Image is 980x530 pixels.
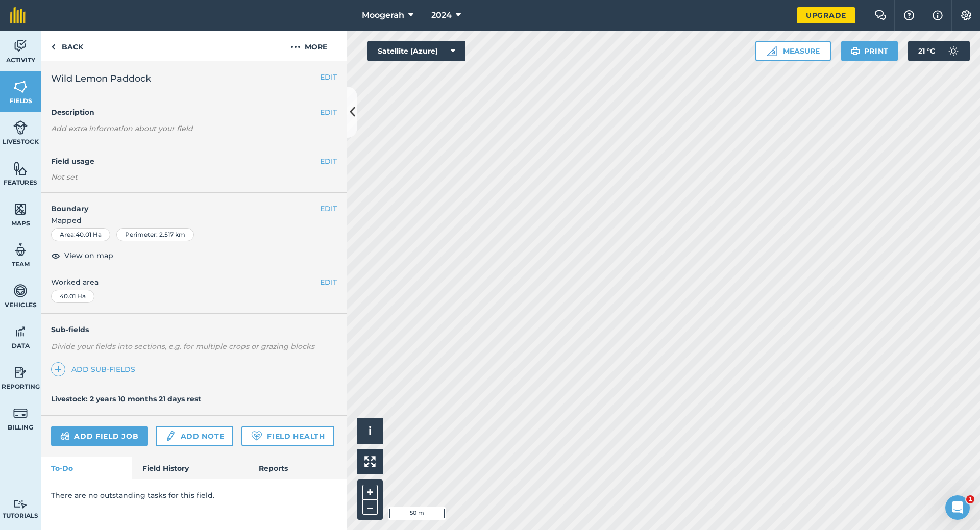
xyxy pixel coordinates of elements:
[320,156,337,167] button: EDIT
[51,124,193,133] em: Add extra information about your field
[755,41,831,61] button: Measure
[51,249,113,262] button: View on map
[60,430,70,442] img: svg+xml;base64,PD94bWwgdmVyc2lvbj0iMS4wIiBlbmNvZGluZz0idXRmLTgiPz4KPCEtLSBHZW5lcmF0b3I6IEFkb2JlIE...
[369,424,372,437] span: i
[943,41,964,61] img: svg+xml;base64,PD94bWwgdmVyc2lvbj0iMS4wIiBlbmNvZGluZz0idXRmLTgiPz4KPCEtLSBHZW5lcmF0b3I6IEFkb2JlIE...
[55,363,62,375] img: svg+xml;base64,PHN2ZyB4bWxucz0iaHR0cDovL3d3dy53My5vcmcvMjAwMC9zdmciIHdpZHRoPSIxNCIgaGVpZ2h0PSIyNC...
[41,457,132,479] a: To-Do
[320,276,337,288] button: EDIT
[165,430,176,442] img: svg+xml;base64,PD94bWwgdmVyc2lvbj0iMS4wIiBlbmNvZGluZz0idXRmLTgiPz4KPCEtLSBHZW5lcmF0b3I6IEFkb2JlIE...
[320,71,337,83] button: EDIT
[51,41,56,53] img: svg+xml;base64,PHN2ZyB4bWxucz0iaHR0cDovL3d3dy53My5vcmcvMjAwMC9zdmciIHdpZHRoPSI5IiBoZWlnaHQ9IjI0Ii...
[116,228,194,241] div: Perimeter : 2.517 km
[362,500,378,515] button: –
[13,161,28,176] img: svg+xml;base64,PHN2ZyB4bWxucz0iaHR0cDovL3d3dy53My5vcmcvMjAwMC9zdmciIHdpZHRoPSI1NiIgaGVpZ2h0PSI2MC...
[767,46,777,56] img: Ruler icon
[797,7,855,23] a: Upgrade
[933,9,943,21] img: svg+xml;base64,PHN2ZyB4bWxucz0iaHR0cDovL3d3dy53My5vcmcvMjAwMC9zdmciIHdpZHRoPSIxNyIgaGVpZ2h0PSIxNy...
[51,490,337,501] p: There are no outstanding tasks for this field.
[13,242,28,258] img: svg+xml;base64,PD94bWwgdmVyc2lvbj0iMS4wIiBlbmNvZGluZz0idXRmLTgiPz4KPCEtLSBHZW5lcmF0b3I6IEFkb2JlIE...
[357,418,383,444] button: i
[51,276,337,288] span: Worked area
[362,485,378,500] button: +
[41,31,93,61] a: Back
[51,362,139,376] a: Add sub-fields
[10,7,26,23] img: fieldmargin Logo
[51,290,94,303] div: 40.01 Ha
[51,426,148,446] a: Add field job
[51,107,337,118] h4: Description
[51,71,151,86] span: Wild Lemon Paddock
[13,324,28,339] img: svg+xml;base64,PD94bWwgdmVyc2lvbj0iMS4wIiBlbmNvZGluZz0idXRmLTgiPz4KPCEtLSBHZW5lcmF0b3I6IEFkb2JlIE...
[431,9,452,21] span: 2024
[249,457,347,479] a: Reports
[362,9,404,21] span: Moogerah
[156,426,233,446] a: Add note
[945,495,970,520] iframe: Intercom live chat
[13,365,28,380] img: svg+xml;base64,PD94bWwgdmVyc2lvbj0iMS4wIiBlbmNvZGluZz0idXRmLTgiPz4KPCEtLSBHZW5lcmF0b3I6IEFkb2JlIE...
[364,456,376,467] img: Four arrows, one pointing top left, one top right, one bottom right and the last bottom left
[960,10,972,20] img: A cog icon
[51,394,201,403] h4: Livestock: 2 years 10 months 21 days rest
[13,79,28,94] img: svg+xml;base64,PHN2ZyB4bWxucz0iaHR0cDovL3d3dy53My5vcmcvMjAwMC9zdmciIHdpZHRoPSI1NiIgaGVpZ2h0PSI2MC...
[41,215,347,226] span: Mapped
[966,495,974,503] span: 1
[51,342,314,351] em: Divide your fields into sections, e.g. for multiple crops or grazing blocks
[51,172,337,182] div: Not set
[51,249,60,262] img: svg+xml;base64,PHN2ZyB4bWxucz0iaHR0cDovL3d3dy53My5vcmcvMjAwMC9zdmciIHdpZHRoPSIxOCIgaGVpZ2h0PSIyNC...
[51,156,320,167] h4: Field usage
[41,324,347,335] h4: Sub-fields
[41,193,320,214] h4: Boundary
[320,107,337,118] button: EDIT
[903,10,915,20] img: A question mark icon
[13,38,28,54] img: svg+xml;base64,PD94bWwgdmVyc2lvbj0iMS4wIiBlbmNvZGluZz0idXRmLTgiPz4KPCEtLSBHZW5lcmF0b3I6IEFkb2JlIE...
[874,10,887,20] img: Two speech bubbles overlapping with the left bubble in the forefront
[241,426,334,446] a: Field Health
[320,203,337,214] button: EDIT
[841,41,898,61] button: Print
[290,41,301,53] img: svg+xml;base64,PHN2ZyB4bWxucz0iaHR0cDovL3d3dy53My5vcmcvMjAwMC9zdmciIHdpZHRoPSIyMCIgaGVpZ2h0PSIyNC...
[13,499,28,509] img: svg+xml;base64,PD94bWwgdmVyc2lvbj0iMS4wIiBlbmNvZGluZz0idXRmLTgiPz4KPCEtLSBHZW5lcmF0b3I6IEFkb2JlIE...
[850,45,860,57] img: svg+xml;base64,PHN2ZyB4bWxucz0iaHR0cDovL3d3dy53My5vcmcvMjAwMC9zdmciIHdpZHRoPSIxOSIgaGVpZ2h0PSIyNC...
[13,283,28,298] img: svg+xml;base64,PD94bWwgdmVyc2lvbj0iMS4wIiBlbmNvZGluZz0idXRmLTgiPz4KPCEtLSBHZW5lcmF0b3I6IEFkb2JlIE...
[918,41,935,61] span: 21 ° C
[51,228,110,241] div: Area : 40.01 Ha
[13,120,28,135] img: svg+xml;base64,PD94bWwgdmVyc2lvbj0iMS4wIiBlbmNvZGluZz0idXRmLTgiPz4KPCEtLSBHZW5lcmF0b3I6IEFkb2JlIE...
[13,201,28,217] img: svg+xml;base64,PHN2ZyB4bWxucz0iaHR0cDovL3d3dy53My5vcmcvMjAwMC9zdmciIHdpZHRoPSI1NiIgaGVpZ2h0PSI2MC...
[271,31,347,61] button: More
[132,457,248,479] a: Field History
[13,406,28,421] img: svg+xml;base64,PD94bWwgdmVyc2lvbj0iMS4wIiBlbmNvZGluZz0idXRmLTgiPz4KPCEtLSBHZW5lcmF0b3I6IEFkb2JlIE...
[64,250,113,261] span: View on map
[367,41,465,61] button: Satellite (Azure)
[908,41,970,61] button: 21 °C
